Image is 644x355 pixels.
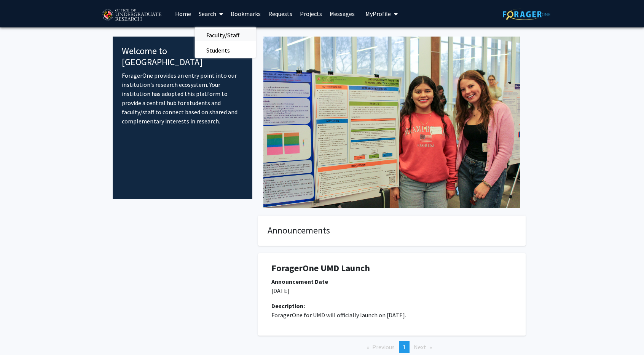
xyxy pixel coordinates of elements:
[271,286,512,295] p: [DATE]
[227,0,265,27] a: Bookmarks
[122,71,243,126] p: ForagerOne provides an entry point into our institution’s research ecosystem. Your institution ha...
[265,0,296,27] a: Requests
[171,0,195,27] a: Home
[503,8,550,20] img: ForagerOne Logo
[271,277,512,286] div: Announcement Date
[271,310,512,320] p: ForagerOne for UMD will officially launch on [DATE].
[258,341,526,353] ul: Pagination
[122,46,243,68] h4: Welcome to [GEOGRAPHIC_DATA]
[296,0,326,27] a: Projects
[195,43,241,58] span: Students
[365,10,391,18] span: My Profile
[372,343,395,351] span: Previous
[99,6,164,25] img: University of Maryland Logo
[195,0,227,27] a: Search
[268,225,516,236] h4: Announcements
[403,343,406,351] span: 1
[271,263,512,274] h1: ForagerOne UMD Launch
[326,0,359,27] a: Messages
[414,343,426,351] span: Next
[271,301,512,310] div: Description:
[195,27,251,43] span: Faculty/Staff
[6,321,32,349] iframe: Chat
[263,37,520,208] img: Cover Image
[195,45,256,56] a: Students
[195,29,256,41] a: Faculty/Staff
